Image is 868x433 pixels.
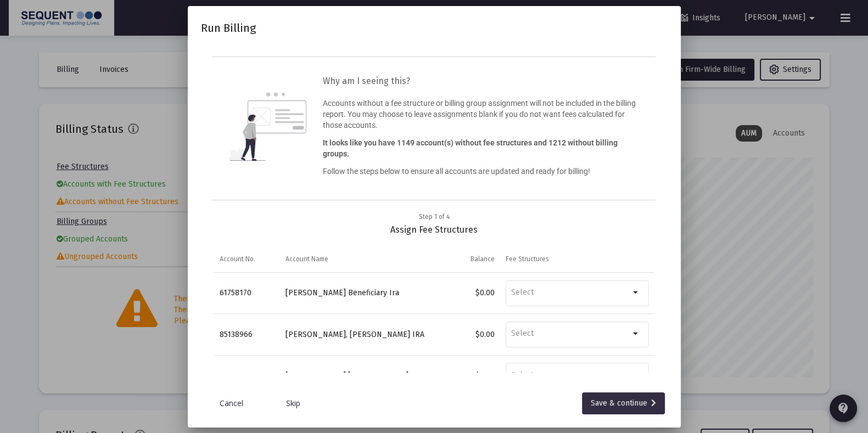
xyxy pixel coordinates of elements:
[285,288,429,299] div: [PERSON_NAME] Beneficiary Ira
[439,288,494,299] div: $0.00
[285,329,429,340] div: [PERSON_NAME], [PERSON_NAME] IRA
[471,255,495,263] div: Balance
[323,137,639,159] p: It looks like you have 1149 account(s) without fee structures and 1212 without billing groups.
[323,74,639,89] h3: Why am I seeing this?
[511,285,630,300] mat-chip-list: Selection
[506,255,549,263] div: Fee Structures
[511,327,630,341] mat-chip-list: Selection
[511,370,630,380] input: Select
[439,329,494,340] div: $0.00
[285,255,328,263] div: Account Name
[229,92,306,161] img: question
[591,392,656,414] div: Save & continue
[511,368,630,383] mat-chip-list: Selection
[201,19,256,37] h2: Run Billing
[214,211,654,235] div: Assign Fee Structures
[500,246,654,273] td: Column Fee Structures
[323,98,639,131] p: Accounts without a fee structure or billing group assignment will not be included in the billing ...
[630,369,643,382] mat-icon: arrow_drop_down
[266,398,321,409] a: Skip
[214,246,280,273] td: Column Account No.
[511,329,630,339] input: Select
[630,286,643,299] mat-icon: arrow_drop_down
[419,211,450,222] div: Step 1 of 4
[630,327,643,340] mat-icon: arrow_drop_down
[511,288,630,297] input: Select
[285,370,429,381] div: [PERSON_NAME] [PERSON_NAME]
[280,246,434,273] td: Column Account Name
[582,392,665,414] button: Save & continue
[439,370,494,381] div: $0.00
[214,273,280,314] td: 61758170
[214,246,654,411] div: Data grid
[434,246,500,273] td: Column Balance
[214,314,280,355] td: 85138966
[214,355,280,396] td: 72417736
[323,166,639,177] p: Follow the steps below to ensure all accounts are updated and ready for billing!
[204,398,259,409] a: Cancel
[220,255,255,263] div: Account No.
